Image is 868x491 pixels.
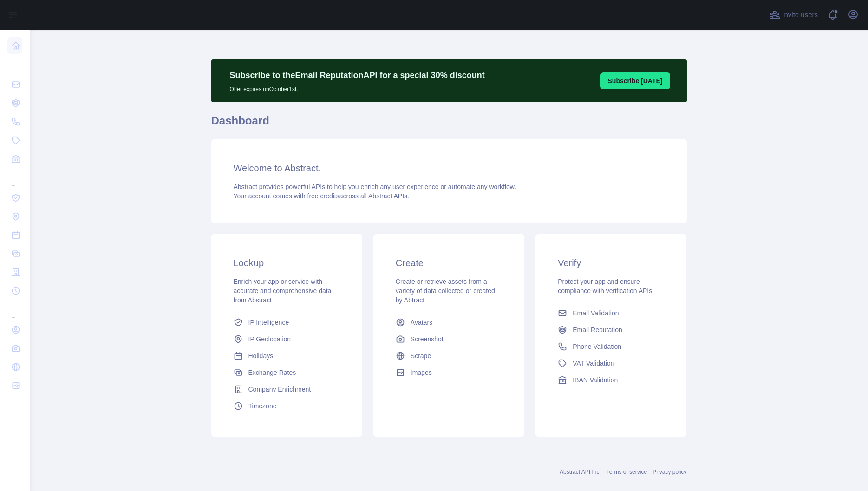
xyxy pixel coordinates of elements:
[248,334,291,344] span: IP Geolocation
[396,256,502,269] h3: Create
[653,469,686,475] a: Privacy policy
[600,72,670,89] button: Subscribe [DATE]
[554,305,668,321] a: Email Validation
[392,364,506,381] a: Images
[230,82,485,93] p: Offer expires on October 1st.
[573,325,622,334] span: Email Reputation
[411,318,432,327] span: Avatars
[554,338,668,355] a: Phone Validation
[392,331,506,347] a: Screenshot
[230,398,344,414] a: Timezone
[230,347,344,364] a: Holidays
[230,69,485,82] p: Subscribe to the Email Reputation API for a special 30 % discount
[211,113,687,136] h1: Dashboard
[392,314,506,331] a: Avatars
[248,368,296,377] span: Exchange Rates
[234,162,665,175] h3: Welcome to Abstract.
[558,278,652,295] span: Protect your app and ensure compliance with verification APIs
[411,368,432,377] span: Images
[248,401,277,411] span: Timezone
[248,351,274,360] span: Holidays
[234,192,409,200] span: Your account comes with across all Abstract APIs.
[573,342,621,351] span: Phone Validation
[307,192,339,200] span: free credits
[411,351,431,360] span: Scrape
[607,469,647,475] a: Terms of service
[554,355,668,372] a: VAT Validation
[767,7,820,22] button: Invite users
[230,314,344,331] a: IP Intelligence
[230,381,344,398] a: Company Enrichment
[558,256,664,269] h3: Verify
[248,385,311,394] span: Company Enrichment
[248,318,289,327] span: IP Intelligence
[230,364,344,381] a: Exchange Rates
[396,278,495,304] span: Create or retrieve assets from a variety of data collected or created by Abtract
[573,308,619,318] span: Email Validation
[411,334,444,344] span: Screenshot
[234,183,516,190] span: Abstract provides powerful APIs to help you enrich any user experience or automate any workflow.
[554,321,668,338] a: Email Reputation
[782,10,818,20] span: Invite users
[560,469,601,475] a: Abstract API Inc.
[234,278,332,304] span: Enrich your app or service with accurate and comprehensive data from Abstract
[573,359,614,368] span: VAT Validation
[7,56,22,74] div: ...
[230,331,344,347] a: IP Geolocation
[7,301,22,320] div: ...
[392,347,506,364] a: Scrape
[554,372,668,388] a: IBAN Validation
[7,169,22,188] div: ...
[234,256,340,269] h3: Lookup
[573,375,618,385] span: IBAN Validation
